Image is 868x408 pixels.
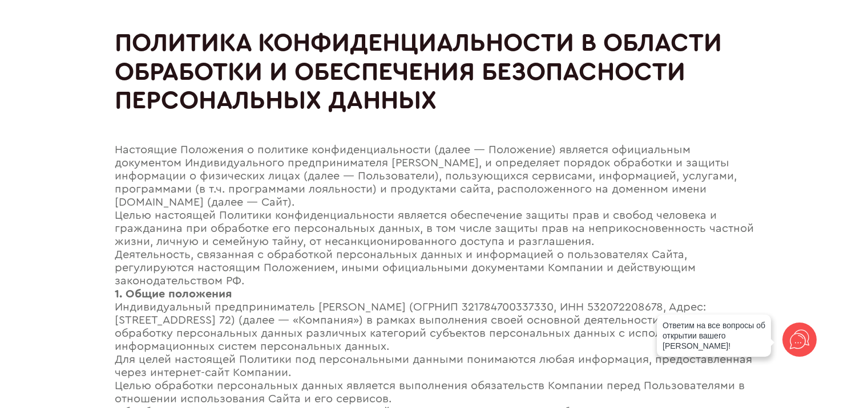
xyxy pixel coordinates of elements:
[115,301,754,353] div: Индивидуальный предприниматель [PERSON_NAME] (ОГРНИП 321784700337330, ИНН 532072208678, Адрес: [S...
[657,315,771,357] div: Ответим на все вопросы об открытии вашего [PERSON_NAME]!
[115,144,754,209] div: Настоящие Положения о политике конфиденциальности (далее — Положение) является официальным докуме...
[115,353,754,380] div: Для целей настоящей Политики под персональными данными понимаются любая информация, предоставленн...
[115,28,754,115] h1: Политика конфиденциальности в области обработки и обеспечения безопасности персональных данных
[115,288,232,300] strong: 1. Общие положения
[115,380,754,406] div: Целью обработки персональных данных является выполнения обязательств Компании перед Пользователям...
[115,209,754,248] div: Целью настоящей Политики конфиденциальности является обеспечение защиты прав и свобод человека и ...
[115,248,754,288] div: Деятельность, связанная с обработкой персональных данных и информацией о пользователях Сайта, рег...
